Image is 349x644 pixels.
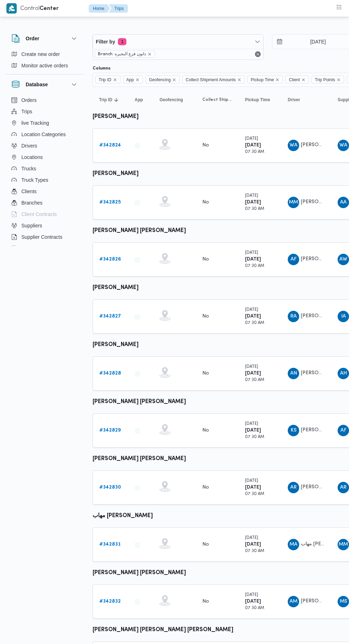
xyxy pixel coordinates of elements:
[338,539,349,550] div: Msaad Muhammad Athman Ahmad
[113,78,117,82] button: Remove Trip ID from selection in this group
[285,94,328,105] button: Driver
[301,314,342,318] span: [PERSON_NAME]
[338,254,349,265] div: Amaro Whaid Aataiah Jab Allah
[135,97,143,103] span: App
[340,425,347,436] span: AF
[6,94,84,249] div: Database
[118,38,126,45] span: 1 active filters
[339,539,348,550] span: MM
[6,48,84,74] div: Order
[291,425,297,436] span: KS
[288,596,299,607] div: Ahmad Muhammad Saaid Abadalsmd Aljmsai
[245,257,261,262] b: [DATE]
[339,140,347,151] span: WA
[245,606,264,610] small: 07:30 AM
[40,6,59,11] b: Center
[11,80,78,89] button: Database
[340,368,347,379] span: AH
[93,399,186,405] b: [PERSON_NAME] [PERSON_NAME]
[245,308,258,312] small: [DATE]
[245,97,270,103] span: Pickup Time
[245,150,264,154] small: 07:30 AM
[21,61,68,70] span: Monitor active orders
[291,254,297,265] span: AF
[93,627,233,633] b: [PERSON_NAME] [PERSON_NAME] [PERSON_NAME]
[99,312,121,321] a: #342827
[245,365,258,369] small: [DATE]
[288,97,300,103] span: Driver
[98,51,146,57] span: Branch: دانون فرع البحيره
[202,484,209,491] div: No
[9,129,81,140] button: Location Categories
[99,369,121,378] a: #342828
[339,254,347,265] span: AW
[202,97,232,103] span: Collect Shipment Amounts
[248,76,283,83] span: Pickup Time
[242,94,278,105] button: Pickup Time
[93,285,139,290] b: [PERSON_NAME]
[245,435,264,439] small: 07:30 AM
[275,78,280,82] button: Remove Pickup Time from selection in this group
[99,141,121,150] a: #342824
[245,314,261,319] b: [DATE]
[288,482,299,493] div: Amaro Rajab Abadalamunam Muhammad Alshrqaoi
[290,539,297,550] span: MA
[9,106,81,117] button: Trips
[95,51,155,58] span: Branch: دانون فرع البحيره
[245,321,264,325] small: 07:30 AM
[21,210,57,218] span: Client Contracts
[99,426,121,435] a: #342829
[9,186,81,197] button: Clients
[109,4,128,13] button: Trips
[93,114,139,119] b: [PERSON_NAME]
[9,94,81,106] button: Orders
[289,76,300,84] span: Client
[245,599,261,604] b: [DATE]
[9,48,81,60] button: Create new order
[21,119,49,127] span: live Tracking
[21,221,42,230] span: Suppliers
[114,97,119,103] svg: Sorted in descending order
[9,117,81,129] button: live Tracking
[99,483,121,492] a: #342830
[21,187,37,196] span: Clients
[99,597,121,606] a: #342832
[312,76,344,83] span: Trip Points
[245,485,261,490] b: [DATE]
[202,256,209,263] div: No
[245,542,261,547] b: [DATE]
[338,425,349,436] div: Ahmad Faroq Ahmad Jab Allah
[9,163,81,174] button: Trucks
[202,313,209,320] div: No
[290,482,297,493] span: AR
[288,197,299,208] div: Muhammad Mahmood Alsaid Azam
[202,199,209,206] div: No
[338,482,349,493] div: Amaro Rajab Abadalamunam Muhammad Alshrqaoi
[338,596,349,607] div: Muhammad Saaid Abadalsmd Aljmsai
[93,228,186,233] b: [PERSON_NAME] [PERSON_NAME]
[245,371,261,376] b: [DATE]
[286,76,309,83] span: Client
[340,482,347,493] span: AR
[21,107,32,116] span: Trips
[245,200,261,205] b: [DATE]
[245,593,258,597] small: [DATE]
[202,370,209,377] div: No
[245,207,264,211] small: 07:30 AM
[99,428,121,433] b: # 342829
[21,233,62,241] span: Supplier Contracts
[202,427,209,434] div: No
[315,76,335,84] span: Trip Points
[21,176,48,184] span: Truck Types
[245,422,258,426] small: [DATE]
[99,314,121,319] b: # 342827
[99,371,121,376] b: # 342828
[123,76,143,83] span: App
[289,197,298,208] span: MM
[95,76,120,83] span: Trip ID
[147,52,152,56] button: remove selected entity
[245,492,264,496] small: 07:30 AM
[245,137,258,141] small: [DATE]
[254,50,262,58] button: Remove
[338,311,349,322] div: Isalam Aataiah Jab Allah Muhammad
